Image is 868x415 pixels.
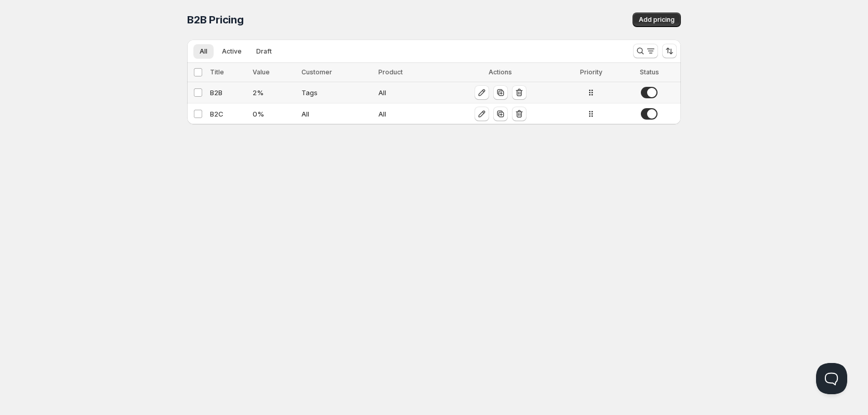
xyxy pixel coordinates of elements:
div: Tags [301,87,373,98]
span: Priority [580,68,602,76]
button: Search and filter results [633,44,658,58]
div: All [378,87,436,98]
div: All [378,109,436,119]
span: B2B Pricing [187,14,244,26]
button: Add pricing [633,12,681,27]
span: Value [253,68,270,76]
span: Customer [301,68,332,76]
iframe: Help Scout Beacon - Open [816,363,847,394]
div: 0 % [253,109,295,119]
div: B2C [210,109,246,119]
span: Actions [489,68,512,76]
div: B2B [210,87,246,98]
div: 2 % [253,87,295,98]
button: Sort the results [662,44,677,58]
span: Product [378,68,403,76]
span: Draft [256,47,272,56]
span: Active [222,47,242,56]
span: Title [210,68,224,76]
span: Add pricing [639,16,675,24]
div: All [301,109,373,119]
span: All [200,47,207,56]
span: Status [640,68,659,76]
